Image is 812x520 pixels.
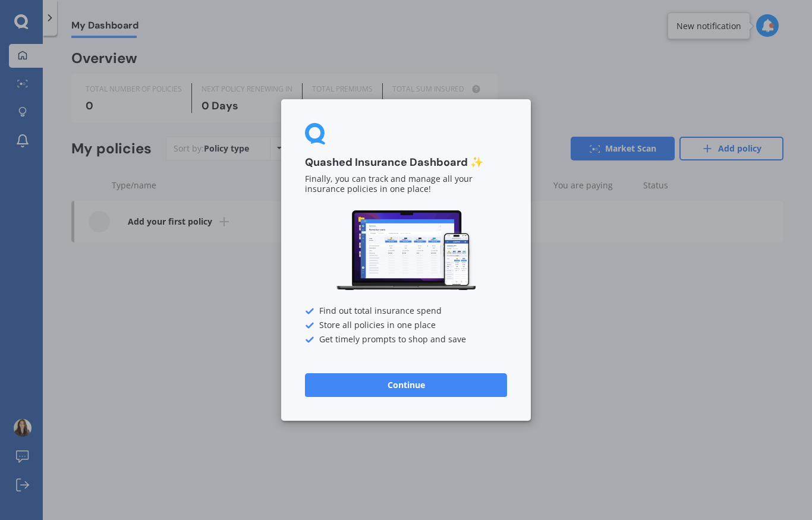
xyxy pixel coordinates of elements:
button: Continue [305,373,507,397]
h3: Quashed Insurance Dashboard ✨ [305,156,507,169]
div: Store all policies in one place [305,321,507,330]
div: Find out total insurance spend [305,307,507,316]
div: Get timely prompts to shop and save [305,335,507,345]
img: Dashboard [335,209,477,292]
p: Finally, you can track and manage all your insurance policies in one place! [305,175,507,195]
